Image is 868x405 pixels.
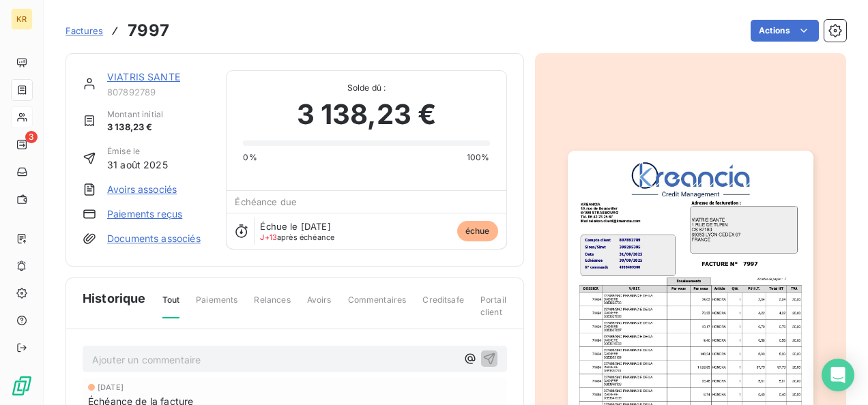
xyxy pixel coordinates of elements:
[66,24,103,37] a: Factures
[457,221,498,241] span: échue
[107,87,209,97] span: 807892789
[243,151,257,164] span: 0%
[107,145,168,157] span: Émise le
[260,221,330,232] span: Échue le [DATE]
[297,94,437,135] span: 3 138,23 €
[107,108,163,121] span: Montant initial
[822,359,854,391] div: Open Intercom Messenger
[235,196,297,207] span: Échéance due
[307,294,332,317] span: Avoirs
[348,294,407,317] span: Commentaires
[107,232,201,245] a: Documents associés
[260,232,277,242] span: J+13
[107,207,182,221] a: Paiements reçus
[25,131,38,143] span: 3
[98,383,124,391] span: [DATE]
[107,121,163,134] span: 3 138,23 €
[196,294,237,317] span: Paiements
[128,18,169,43] h3: 7997
[107,183,177,196] a: Avoirs associés
[254,294,290,317] span: Relances
[11,8,33,30] div: KR
[467,151,490,164] span: 100%
[422,294,464,317] span: Creditsafe
[751,20,819,42] button: Actions
[107,71,180,82] a: VIATRIS SANTE
[480,294,507,329] span: Portail client
[66,25,103,36] span: Factures
[162,294,180,318] span: Tout
[260,233,334,241] span: après échéance
[83,289,146,307] span: Historique
[107,157,168,172] span: 31 août 2025
[243,82,489,94] span: Solde dû :
[11,375,33,397] img: Logo LeanPay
